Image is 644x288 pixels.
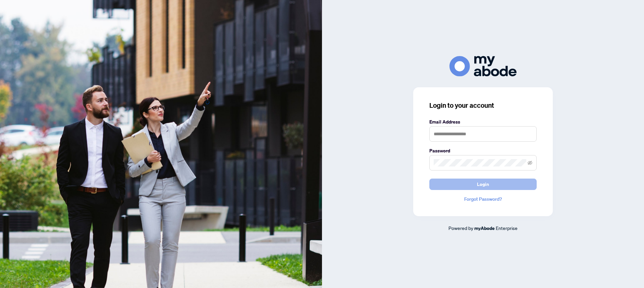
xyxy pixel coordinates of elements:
[474,225,495,232] a: myAbode
[448,225,473,231] span: Powered by
[429,101,537,110] h3: Login to your account
[528,160,532,165] span: eye-invisible
[429,147,537,154] label: Password
[429,195,537,203] a: Forgot Password?
[496,225,518,231] span: Enterprise
[477,179,489,190] span: Login
[429,118,537,126] label: Email Address
[449,56,517,77] img: ma-logo
[429,179,537,190] button: Login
